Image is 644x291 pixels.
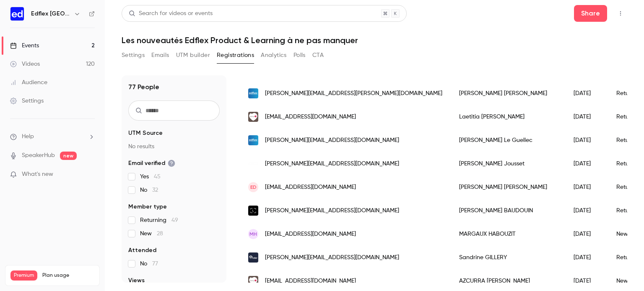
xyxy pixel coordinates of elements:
div: [DATE] [565,199,608,222]
h1: Les nouveautés Edflex Product & Learning à ne pas manquer [122,35,627,45]
img: cder.fr [248,252,258,263]
div: [PERSON_NAME] Jousset [451,152,565,175]
span: 45 [154,174,161,180]
button: Polls [293,49,306,62]
span: MH [249,230,257,238]
img: bakertilly.fr [248,162,258,166]
div: [DATE] [565,222,608,246]
li: help-dropdown-opener [10,132,95,141]
button: Analytics [261,49,287,62]
span: [EMAIL_ADDRESS][DOMAIN_NAME] [265,183,356,192]
span: Email verified [128,159,175,167]
span: 32 [152,187,158,193]
h1: 77 People [128,82,159,92]
span: [PERSON_NAME][EMAIL_ADDRESS][PERSON_NAME][DOMAIN_NAME] [265,89,442,98]
button: Settings [122,49,145,62]
div: [DATE] [565,129,608,152]
div: [DATE] [565,152,608,175]
h6: Edflex [GEOGRAPHIC_DATA] [31,10,70,18]
button: Registrations [217,49,254,62]
span: 77 [152,261,158,267]
span: No [140,260,158,268]
img: ledger.fr [248,206,258,216]
span: Help [22,132,34,141]
img: edflex.com [248,88,258,98]
span: 49 [171,217,178,223]
div: Videos [10,60,40,68]
div: [DATE] [565,175,608,199]
span: Returning [140,216,178,224]
img: domusvi.com [248,112,258,122]
div: Events [10,41,39,50]
span: Plan usage [42,272,94,279]
span: [PERSON_NAME][EMAIL_ADDRESS][DOMAIN_NAME] [265,136,399,145]
span: Yes [140,173,161,181]
div: Search for videos or events [129,9,213,18]
button: UTM builder [176,49,210,62]
div: [PERSON_NAME] [PERSON_NAME] [451,175,565,199]
span: What's new [22,170,53,179]
span: Views [128,276,145,285]
span: 28 [157,231,163,237]
div: Audience [10,78,47,87]
img: edflex.com [248,135,258,145]
span: New [140,229,163,238]
button: Emails [151,49,169,62]
a: SpeakerHub [22,151,55,160]
span: [PERSON_NAME][EMAIL_ADDRESS][DOMAIN_NAME] [265,253,399,262]
span: [EMAIL_ADDRESS][DOMAIN_NAME] [265,230,356,239]
span: Attended [128,246,156,255]
div: Laetitia [PERSON_NAME] [451,105,565,129]
span: No [140,186,158,194]
div: [PERSON_NAME] BAUDOUIN [451,199,565,222]
div: Settings [10,97,44,105]
iframe: Noticeable Trigger [85,171,95,178]
span: Member type [128,203,167,211]
img: Edflex France [10,7,24,21]
img: domusvi.com [248,276,258,286]
span: new [60,152,77,160]
div: MARGAUX HABOUZIT [451,222,565,246]
p: No results [128,142,220,151]
span: UTM Source [128,129,163,137]
span: Premium [10,270,37,281]
button: Share [574,5,607,22]
div: [DATE] [565,246,608,269]
span: [PERSON_NAME][EMAIL_ADDRESS][DOMAIN_NAME] [265,160,399,168]
div: [PERSON_NAME] [PERSON_NAME] [451,82,565,105]
div: [DATE] [565,82,608,105]
span: [EMAIL_ADDRESS][DOMAIN_NAME] [265,113,356,121]
span: [EMAIL_ADDRESS][DOMAIN_NAME] [265,277,356,286]
div: Sandrine GILLERY [451,246,565,269]
div: [PERSON_NAME] Le Guellec [451,129,565,152]
button: CTA [312,49,324,62]
div: [DATE] [565,105,608,129]
span: [PERSON_NAME][EMAIL_ADDRESS][DOMAIN_NAME] [265,206,399,215]
span: ED [250,183,257,191]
